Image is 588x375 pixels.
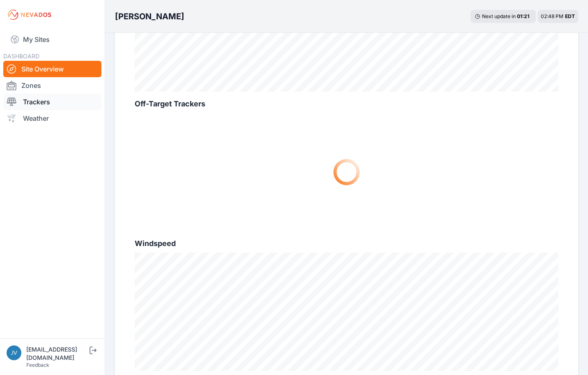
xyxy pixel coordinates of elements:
[115,11,184,22] h3: [PERSON_NAME]
[517,13,532,20] div: 01 : 21
[7,345,21,360] img: jvivenzio@ampliform.com
[26,362,49,368] a: Feedback
[565,13,575,19] span: EDT
[3,94,101,110] a: Trackers
[135,238,558,249] h2: Windspeed
[26,345,88,362] div: [EMAIL_ADDRESS][DOMAIN_NAME]
[7,8,53,21] img: Nevados
[3,77,101,94] a: Zones
[135,98,558,110] h2: Off-Target Trackers
[541,13,563,19] span: 02:48 PM
[3,30,101,49] a: My Sites
[3,61,101,77] a: Site Overview
[3,110,101,127] a: Weather
[3,53,39,60] span: DASHBOARD
[115,6,184,27] nav: Breadcrumb
[482,13,516,19] span: Next update in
